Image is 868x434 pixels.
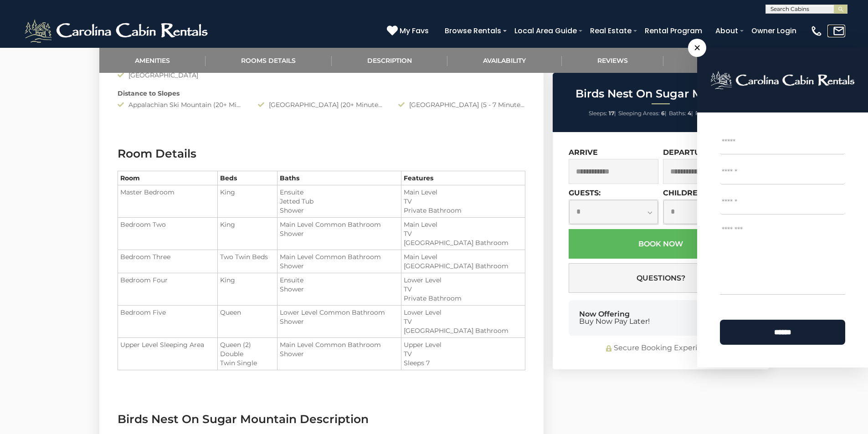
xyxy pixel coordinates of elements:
span: Queen [220,308,241,317]
a: Amenities [99,48,206,73]
li: | [618,107,667,119]
h3: Room Details [118,146,525,162]
li: Shower [280,206,399,215]
strong: 6 [661,110,665,117]
li: Jetted Tub [280,197,399,206]
td: Upper Level Sleeping Area [118,338,218,370]
span: King [220,188,235,196]
a: Rooms Details [205,48,332,73]
th: Baths [277,171,401,185]
div: Distance to Slopes [111,89,532,98]
li: Ensuite [280,188,399,197]
td: Bedroom Two [118,218,218,250]
label: Departure [663,148,711,157]
li: [GEOGRAPHIC_DATA] Bathroom [404,326,522,335]
h3: Birds Nest On Sugar Mountain Description [118,411,525,427]
li: Double [220,349,275,358]
div: [GEOGRAPHIC_DATA] (5 - 7 Minute Drive) [391,100,532,109]
li: Shower [280,317,399,326]
strong: 4 [688,110,691,117]
label: Guests: [569,189,601,197]
li: Lower Level [404,276,522,285]
li: Upper Level [404,340,522,349]
div: Secure Booking Experience [569,343,753,353]
td: Master Bedroom [118,185,218,218]
img: phone-regular-white.png [810,25,823,37]
a: Local Area Guide [510,23,581,39]
a: Rental Program [640,23,707,39]
li: TV [404,349,522,358]
div: Appalachian Ski Mountain (20+ Minute Drive) [111,100,251,109]
li: Main Level Common Bathroom [280,252,399,261]
span: King [220,220,235,229]
a: Real Estate [586,23,636,39]
li: TV [404,229,522,238]
td: Bedroom Four [118,273,218,306]
a: Availability [447,48,562,73]
li: Lower Level Common Bathroom [280,308,399,317]
li: TV [404,285,522,294]
span: Sleeping Areas: [618,110,660,117]
th: Features [401,171,525,185]
li: Main Level [404,188,522,197]
li: TV [404,317,522,326]
span: Buy Now Pay Later! [579,318,650,325]
td: Bedroom Five [118,306,218,338]
li: Twin Single [220,358,275,368]
a: Description [332,48,448,73]
li: Main Level [404,252,522,261]
img: mail-regular-white.png [832,25,845,37]
span: Sleeps: [589,110,607,117]
li: Private Bathroom [404,206,522,215]
div: [GEOGRAPHIC_DATA] [111,71,251,80]
li: Ensuite [280,276,399,285]
button: Book Now [569,229,753,259]
span: My Favs [400,25,429,36]
li: TV [404,197,522,206]
img: White-1-2.png [23,17,212,45]
li: Shower [280,261,399,271]
label: Arrive [569,148,598,157]
h2: Birds Nest On Sugar Mountain [555,88,767,100]
a: About [711,23,743,39]
span: King [220,276,235,284]
button: Questions? [569,263,753,293]
a: Browse Rentals [440,23,506,39]
div: [GEOGRAPHIC_DATA] (20+ Minutes Drive) [251,100,391,109]
li: Shower [280,285,399,294]
li: Main Level Common Bathroom [280,340,399,349]
li: Main Level [404,220,522,229]
span: Two Twin Beds [220,253,268,261]
strong: 17 [609,110,614,117]
div: Now Offering [579,311,650,325]
a: Location [663,48,769,73]
li: Main Level Common Bathroom [280,220,399,229]
li: Lower Level [404,308,522,317]
li: | [669,107,693,119]
li: Queen (2) [220,340,275,349]
span: Pets: [695,110,709,117]
li: Sleeps 7 [404,358,522,368]
label: Children [663,189,704,197]
li: | [589,107,616,119]
li: Shower [280,349,399,358]
a: My Favs [387,25,431,37]
li: Shower [280,229,399,238]
a: Owner Login [747,23,801,39]
a: Reviews [562,48,664,73]
li: [GEOGRAPHIC_DATA] Bathroom [404,238,522,247]
span: Baths: [669,110,686,117]
th: Room [118,171,218,185]
img: logo [710,71,855,90]
li: Private Bathroom [404,294,522,303]
span: × [688,39,706,57]
li: [GEOGRAPHIC_DATA] Bathroom [404,261,522,271]
th: Beds [218,171,277,185]
td: Bedroom Three [118,250,218,273]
